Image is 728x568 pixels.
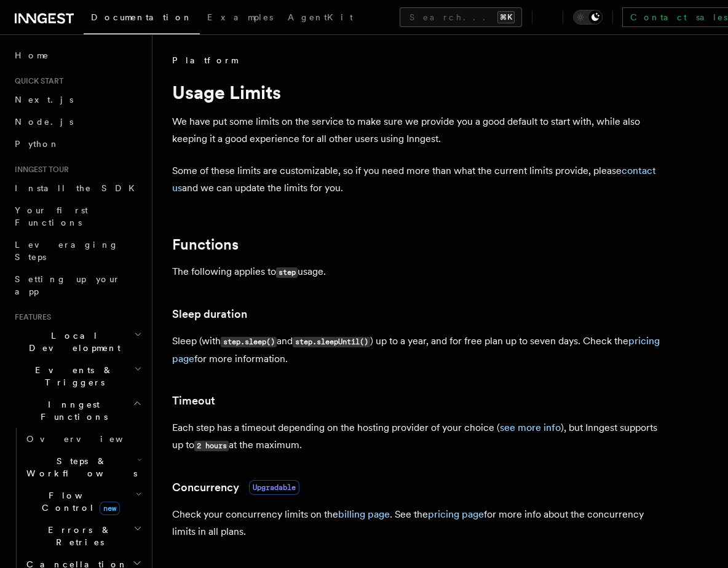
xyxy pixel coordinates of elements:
[221,337,277,347] code: step.sleep()
[338,508,390,520] a: billing page
[15,274,121,296] span: Setting up your app
[172,506,664,540] p: Check your concurrency limits on the . See the for more info about the concurrency limits in all ...
[22,455,137,479] span: Steps & Workflows
[249,480,299,495] span: Upgradable
[15,205,88,227] span: Your first Functions
[207,12,273,22] span: Examples
[288,12,353,22] span: AgentKit
[10,76,63,86] span: Quick start
[573,10,603,25] button: Toggle dark mode
[172,236,239,253] a: Functions
[10,268,144,302] a: Setting up your app
[10,133,144,155] a: Python
[22,519,144,553] button: Errors & Retries
[15,117,73,127] span: Node.js
[22,450,144,484] button: Steps & Workflows
[10,364,134,389] span: Events & Triggers
[172,113,664,148] p: We have put some limits on the service to make sure we provide you a good default to start with, ...
[428,508,484,520] a: pricing page
[276,267,298,278] code: step
[10,393,144,428] button: Inngest Functions
[172,392,215,409] a: Timeout
[10,234,144,268] a: Leveraging Steps
[10,359,144,393] button: Events & Triggers
[91,12,192,22] span: Documentation
[22,489,135,514] span: Flow Control
[10,325,144,359] button: Local Development
[15,240,119,262] span: Leveraging Steps
[22,428,144,450] a: Overview
[172,263,664,281] p: The following applies to usage.
[280,4,360,33] a: AgentKit
[15,95,73,105] span: Next.js
[200,4,280,33] a: Examples
[10,89,144,111] a: Next.js
[172,419,664,454] p: Each step has a timeout depending on the hosting provider of your choice ( ), but Inngest support...
[84,4,200,34] a: Documentation
[172,479,299,496] a: ConcurrencyUpgradable
[22,484,144,519] button: Flow Controlnew
[100,502,120,515] span: new
[10,44,144,66] a: Home
[497,11,515,23] kbd: ⌘K
[172,333,664,368] p: Sleep (with and ) up to a year, and for free plan up to seven days. Check the for more information.
[10,199,144,234] a: Your first Functions
[10,312,51,322] span: Features
[10,111,144,133] a: Node.js
[15,183,142,193] span: Install the SDK
[400,7,522,27] button: Search...⌘K
[15,49,49,61] span: Home
[194,441,229,451] code: 2 hours
[172,162,664,197] p: Some of these limits are customizable, so if you need more than what the current limits provide, ...
[10,398,133,423] span: Inngest Functions
[172,81,664,103] h1: Usage Limits
[10,329,134,354] span: Local Development
[22,524,133,548] span: Errors & Retries
[172,306,247,323] a: Sleep duration
[172,54,237,66] span: Platform
[10,165,69,175] span: Inngest tour
[10,177,144,199] a: Install the SDK
[500,422,561,433] a: see more info
[26,434,153,444] span: Overview
[15,139,60,149] span: Python
[293,337,370,347] code: step.sleepUntil()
